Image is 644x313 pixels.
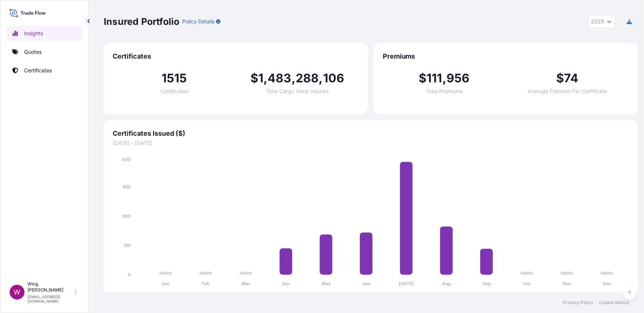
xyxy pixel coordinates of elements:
[6,45,83,59] a: Quotes
[122,184,131,190] tspan: 450
[14,289,20,296] span: W
[123,243,131,248] tspan: 150
[296,72,319,84] span: 288
[563,281,572,287] tspan: Nov
[268,72,292,84] span: 483
[182,18,215,25] p: Policy Details
[292,72,296,84] span: ,
[564,72,579,84] span: 74
[24,48,42,56] p: Quotes
[362,281,370,287] tspan: Jun
[160,89,188,94] span: Certificates
[242,281,250,287] tspan: Mar
[113,129,629,138] span: Certificates Issued ($)
[263,72,268,84] span: ,
[556,72,564,84] span: $
[122,213,131,219] tspan: 300
[162,281,170,287] tspan: Jan
[442,281,451,287] tspan: Aug
[447,72,470,84] span: 956
[113,52,359,61] span: Certificates
[266,89,329,94] span: Total Cargo Value Insured
[128,272,131,277] tspan: 0
[419,72,426,84] span: $
[319,72,323,84] span: ,
[24,67,52,74] p: Certificates
[113,139,629,147] span: [DATE] - [DATE]
[24,30,43,37] p: Insights
[322,281,331,287] tspan: May
[27,294,73,303] p: [EMAIL_ADDRESS][DOMAIN_NAME]
[162,72,187,84] span: 1515
[426,89,463,94] span: Total Premiums
[591,18,604,25] span: 2025
[482,281,491,287] tspan: Sep
[104,16,179,27] p: Insured Portfolio
[588,15,615,28] button: Year Selector
[603,281,611,287] tspan: Dec
[258,72,263,84] span: 1
[600,300,629,306] a: Cookie Notice
[27,281,73,293] p: Wing [PERSON_NAME]
[6,63,83,78] a: Certificates
[202,281,210,287] tspan: Feb
[6,26,83,41] a: Insights
[528,89,607,94] span: Average Premium Per Certificate
[282,281,290,287] tspan: Apr
[563,300,594,306] a: Privacy Policy
[427,72,443,84] span: 111
[383,52,629,61] span: Premiums
[323,72,345,84] span: 106
[250,72,258,84] span: $
[442,72,447,84] span: ,
[122,156,131,162] tspan: 600
[523,281,531,287] tspan: Oct
[399,281,414,287] tspan: [DATE]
